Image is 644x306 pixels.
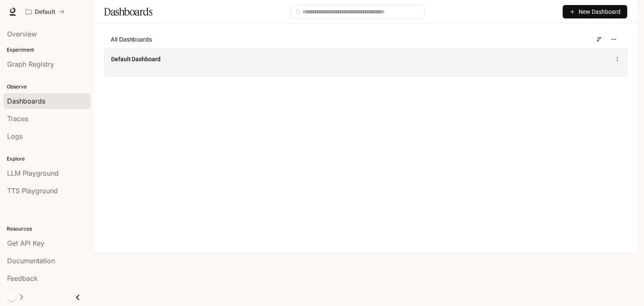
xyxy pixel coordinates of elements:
[111,35,152,44] span: All Dashboards
[35,8,55,16] p: Default
[563,5,627,18] button: New Dashboard
[22,3,68,20] button: All workspaces
[104,3,152,20] h1: Dashboards
[579,7,621,16] span: New Dashboard
[111,55,161,63] a: Default Dashboard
